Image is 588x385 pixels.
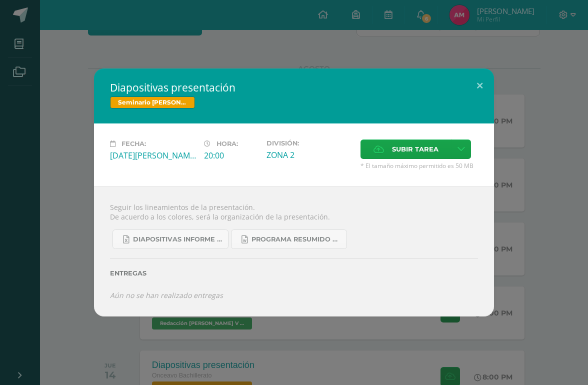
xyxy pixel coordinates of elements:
[133,235,223,243] span: Diapositivas informe investigación acción 2025.xlsx
[216,140,238,147] span: Hora:
[465,68,494,102] button: Close (Esc)
[112,229,228,249] a: Diapositivas informe investigación acción 2025.xlsx
[110,269,478,277] label: Entregas
[110,290,223,300] i: Aún no se han realizado entregas
[266,139,352,147] label: División:
[94,186,494,316] div: Seguir los lineamientos de la presentación. De acuerdo a los colores, será la organización de la ...
[231,229,347,249] a: Programa resumido zona 14.docx
[110,150,196,161] div: [DATE][PERSON_NAME]
[110,96,195,108] span: Seminario [PERSON_NAME] V
[392,140,438,158] span: Subir tarea
[266,149,352,160] div: ZONA 2
[251,235,341,243] span: Programa resumido zona 14.docx
[121,140,146,147] span: Fecha:
[204,150,258,161] div: 20:00
[360,161,478,170] span: * El tamaño máximo permitido es 50 MB
[110,80,478,94] h2: Diapositivas presentación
